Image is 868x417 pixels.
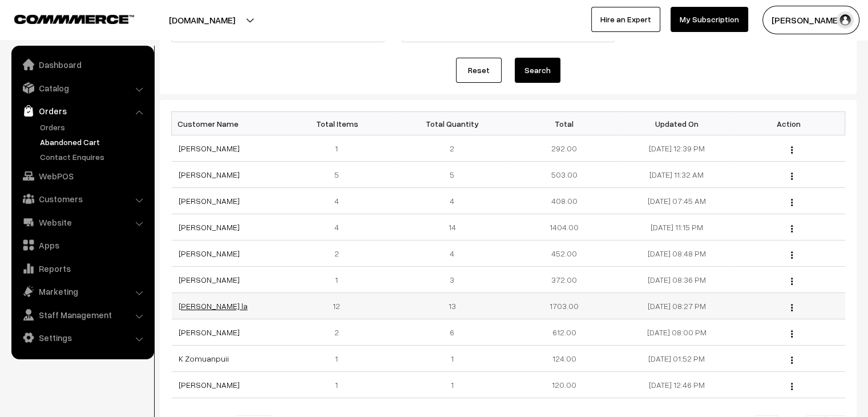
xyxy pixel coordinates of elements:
a: [PERSON_NAME] [179,196,240,206]
th: Total [508,112,620,135]
button: [PERSON_NAME]… [762,6,859,34]
td: 6 [396,319,508,346]
a: Website [14,212,150,232]
td: [DATE] 08:36 PM [620,267,733,293]
td: [DATE] 08:48 PM [620,240,733,267]
a: [PERSON_NAME] [179,275,240,284]
a: Catalog [14,78,150,98]
td: 4 [396,188,508,214]
td: 2 [396,135,508,162]
div: v 4.0.25 [32,18,56,27]
a: Reset [456,58,502,83]
a: Hire an Expert [591,7,660,32]
th: Action [733,112,845,135]
td: 372.00 [508,267,620,293]
td: [DATE] 11:15 PM [620,214,733,240]
img: Menu [791,330,793,338]
td: 4 [284,188,396,214]
a: Apps [14,235,150,255]
a: Settings [14,327,150,348]
a: Reports [14,258,150,279]
img: Menu [791,225,793,232]
td: 2 [284,240,396,267]
td: 503.00 [508,162,620,188]
a: Marketing [14,281,150,302]
td: 1 [396,346,508,372]
a: Contact Enquires [37,151,150,163]
td: 14 [396,214,508,240]
img: Menu [791,356,793,364]
a: [PERSON_NAME] la [179,301,248,311]
td: 1404.00 [508,214,620,240]
th: Total Quantity [396,112,508,135]
td: 5 [396,162,508,188]
td: [DATE] 12:46 PM [620,372,733,398]
td: 1 [284,135,396,162]
img: logo_orange.svg [18,18,27,27]
td: [DATE] 08:27 PM [620,293,733,319]
td: 612.00 [508,319,620,346]
td: 5 [284,162,396,188]
img: Menu [791,199,793,206]
td: 4 [284,214,396,240]
td: [DATE] 11:32 AM [620,162,733,188]
td: 1 [396,372,508,398]
td: [DATE] 08:00 PM [620,319,733,346]
td: 292.00 [508,135,620,162]
th: Total Items [284,112,396,135]
td: 1 [284,346,396,372]
td: [DATE] 07:45 AM [620,188,733,214]
img: tab_domain_overview_orange.svg [31,66,40,75]
img: Menu [791,383,793,390]
td: [DATE] 12:39 PM [620,135,733,162]
td: 1 [284,372,396,398]
td: 3 [396,267,508,293]
img: COMMMERCE [14,15,134,23]
img: user [837,11,854,29]
td: 2 [284,319,396,346]
td: 408.00 [508,188,620,214]
td: [DATE] 01:52 PM [620,346,733,372]
button: Search [515,58,560,83]
a: [PERSON_NAME] [179,248,240,258]
img: Menu [791,251,793,259]
td: 452.00 [508,240,620,267]
td: 4 [396,240,508,267]
a: Orders [37,121,150,133]
img: Menu [791,173,793,180]
td: 1703.00 [508,293,620,319]
button: [DOMAIN_NAME] [129,6,275,34]
a: Staff Management [14,304,150,325]
a: K Zomuanpuii [179,354,229,363]
a: Customers [14,189,150,209]
a: [PERSON_NAME] [179,327,240,337]
a: COMMMERCE [14,11,114,25]
a: Abandoned Cart [37,136,150,148]
div: Keywords by Traffic [126,67,192,75]
a: My Subscription [671,7,748,32]
img: website_grey.svg [18,30,27,39]
th: Updated On [620,112,733,135]
a: [PERSON_NAME] [179,222,240,232]
img: Menu [791,278,793,285]
td: 124.00 [508,346,620,372]
td: 120.00 [508,372,620,398]
a: Orders [14,101,150,121]
div: Domain: [DOMAIN_NAME] [30,30,126,39]
div: Domain Overview [43,67,102,75]
td: 12 [284,293,396,319]
img: Menu [791,304,793,311]
th: Customer Name [172,112,284,135]
img: Menu [791,146,793,154]
td: 1 [284,267,396,293]
img: tab_keywords_by_traffic_grey.svg [114,66,123,75]
a: [PERSON_NAME] [179,143,240,153]
td: 13 [396,293,508,319]
a: [PERSON_NAME] [179,380,240,390]
a: Dashboard [14,54,150,75]
a: [PERSON_NAME] [179,170,240,179]
a: WebPOS [14,166,150,186]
